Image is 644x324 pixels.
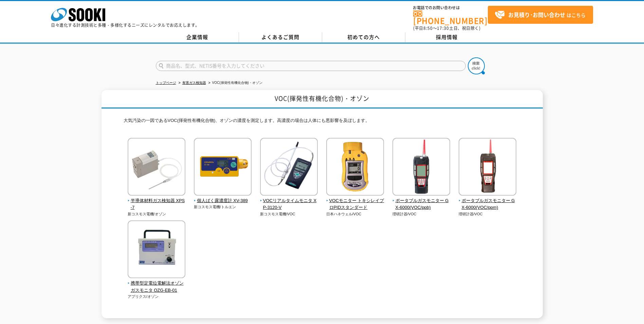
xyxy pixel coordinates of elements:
span: 8:50 [423,25,433,31]
span: ポータブルガスモニター GX-6000(VOC/ppm) [459,197,517,212]
img: ポータブルガスモニター GX-6000(VOC/ppb) [392,138,450,197]
p: 日本ハネウェル/VOC [326,211,384,217]
a: 有害ガス検知器 [182,81,206,85]
img: 個人ばく露濃度計 XV-389 [194,138,252,197]
a: 半導体材料ガス検知器 XPS-7 [128,191,186,211]
a: トップページ [156,81,176,85]
p: 日々進化する計測技術と多種・多様化するニーズにレンタルでお応えします。 [51,23,200,27]
a: 個人ばく露濃度計 XV-389 [194,191,252,204]
p: 理研計器/VOC [392,211,450,217]
p: 新コスモス電機/VOC [260,211,318,217]
span: VOCモニター トキシレイプロPIDスタンダード [326,197,384,212]
a: 企業情報 [156,32,239,42]
span: お電話でのお問い合わせは [413,6,488,10]
span: VOCリアルタイムモニタ XP-3120-V [260,197,318,212]
a: お見積り･お問い合わせはこちら [488,6,593,24]
p: 大気汚染の一因であるVOC(揮発性有機化合物)、オゾンの濃度を測定します。高濃度の場合は人体にも悪影響を及ぼします。 [124,117,521,128]
h1: VOC(揮発性有機化合物)・オゾン [102,90,543,109]
span: 17:30 [437,25,449,31]
p: 新コスモス電機/トルエン [194,204,252,210]
a: [PHONE_NUMBER] [413,11,488,24]
span: 携帯型定電位電解法オゾンガスモニタ OZG-EB-01 [128,280,186,294]
img: btn_search.png [468,57,485,74]
a: 初めての方へ [322,32,405,42]
span: 半導体材料ガス検知器 XPS-7 [128,197,186,212]
input: 商品名、型式、NETIS番号を入力してください [156,61,466,71]
a: VOCリアルタイムモニタ XP-3120-V [260,191,318,211]
img: 半導体材料ガス検知器 XPS-7 [128,138,185,197]
p: アプリクス/オゾン [128,294,186,300]
span: 個人ばく露濃度計 XV-389 [194,197,252,204]
img: 携帯型定電位電解法オゾンガスモニタ OZG-EB-01 [128,220,185,280]
a: ポータブルガスモニター GX-6000(VOC/ppb) [392,191,450,211]
strong: お見積り･お問い合わせ [508,11,565,19]
img: VOCリアルタイムモニタ XP-3120-V [260,138,318,197]
a: よくあるご質問 [239,32,322,42]
p: 理研計器/VOC [459,211,517,217]
span: はこちら [495,10,586,20]
a: 携帯型定電位電解法オゾンガスモニタ OZG-EB-01 [128,273,186,294]
p: 新コスモス電機/オゾン [128,211,186,217]
img: VOCモニター トキシレイプロPIDスタンダード [326,138,384,197]
span: ポータブルガスモニター GX-6000(VOC/ppb) [392,197,450,212]
a: 採用情報 [405,32,489,42]
img: ポータブルガスモニター GX-6000(VOC/ppm) [459,138,516,197]
li: VOC(揮発性有機化合物)・オゾン [207,79,262,87]
span: 初めての方へ [347,33,380,41]
a: VOCモニター トキシレイプロPIDスタンダード [326,191,384,211]
a: ポータブルガスモニター GX-6000(VOC/ppm) [459,191,517,211]
span: (平日 ～ 土日、祝日除く) [413,25,480,31]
